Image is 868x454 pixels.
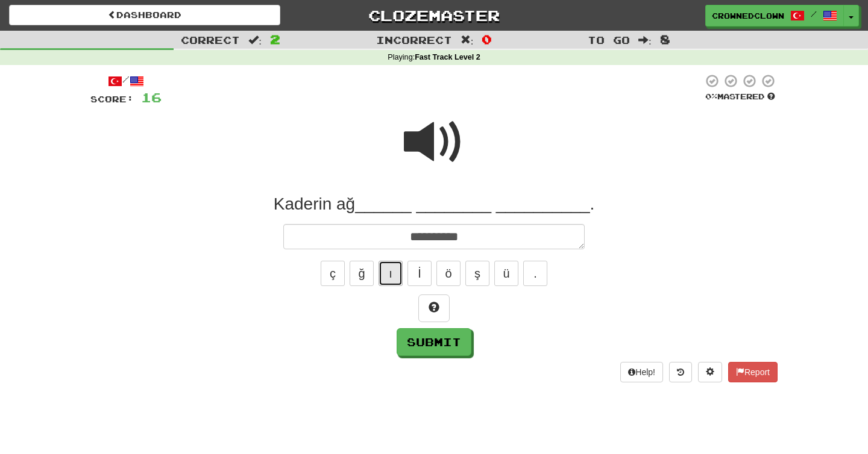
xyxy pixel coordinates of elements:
[660,32,670,46] span: 8
[705,5,844,26] a: CrownedClown /
[588,34,630,46] span: To go
[728,362,778,382] button: Report
[465,261,489,286] button: ş
[638,35,652,45] span: :
[90,193,778,215] div: Kaderin ağ______ ________ __________.
[620,362,663,382] button: Help!
[482,32,492,46] span: 0
[141,90,162,105] span: 16
[181,34,240,46] span: Correct
[811,10,817,18] span: /
[461,35,474,45] span: :
[376,34,452,46] span: Incorrect
[397,328,471,356] button: Submit
[379,261,403,286] button: ı
[90,73,162,89] div: /
[321,261,345,286] button: ç
[90,94,134,104] span: Score:
[9,5,280,25] a: Dashboard
[407,261,432,286] button: İ
[248,35,262,45] span: :
[523,261,547,286] button: .
[712,10,784,21] span: CrownedClown
[703,92,778,102] div: Mastered
[418,294,450,322] button: Hint!
[436,261,461,286] button: ö
[669,362,692,382] button: Round history (alt+y)
[270,32,280,46] span: 2
[350,261,374,286] button: ğ
[705,92,717,101] span: 0 %
[415,53,480,61] strong: Fast Track Level 2
[298,5,570,26] a: Clozemaster
[494,261,518,286] button: ü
